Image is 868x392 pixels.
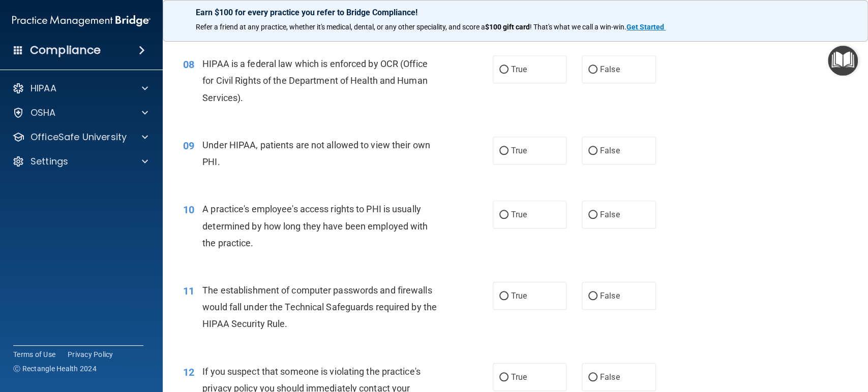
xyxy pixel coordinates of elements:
span: The establishment of computer passwords and firewalls would fall under the Technical Safeguards r... [202,285,437,329]
p: HIPAA [31,82,56,94]
input: False [588,211,597,219]
a: OSHA [12,107,148,119]
span: True [511,146,527,155]
span: False [600,291,620,301]
input: False [588,66,597,74]
input: False [588,374,597,381]
span: 12 [183,366,194,378]
a: HIPAA [12,82,148,94]
span: False [600,210,620,219]
span: Under HIPAA, patients are not allowed to view their own PHI. [202,140,430,167]
h4: Compliance [30,43,101,57]
span: ! That's what we call a win-win. [530,23,626,31]
button: Open Resource Center [828,46,858,76]
a: Get Started [626,23,666,31]
p: Settings [31,155,68,168]
span: False [600,64,620,74]
input: True [499,147,508,155]
span: 09 [183,140,194,152]
span: HIPAA is a federal law which is enforced by OCR (Office for Civil Rights of the Department of Hea... [202,58,428,103]
p: OSHA [31,107,56,119]
span: 10 [183,204,194,216]
p: OfficeSafe University [31,131,127,143]
span: False [600,146,620,155]
input: False [588,147,597,155]
input: True [499,66,508,74]
img: PMB logo [12,11,151,31]
span: Refer a friend at any practice, whether it's medical, dental, or any other speciality, and score a [196,23,485,31]
a: Privacy Policy [68,349,113,360]
a: OfficeSafe University [12,131,148,143]
p: Earn $100 for every practice you refer to Bridge Compliance! [196,8,835,17]
span: False [600,372,620,382]
span: 08 [183,58,194,71]
span: Ⓒ Rectangle Health 2024 [13,364,97,374]
span: True [511,210,527,219]
span: True [511,372,527,382]
span: A practice's employee's access rights to PHI is usually determined by how long they have been emp... [202,204,428,248]
span: 11 [183,285,194,297]
span: True [511,64,527,74]
input: True [499,211,508,219]
input: False [588,292,597,300]
a: Settings [12,155,148,168]
input: True [499,374,508,381]
strong: Get Started [626,23,664,31]
strong: $100 gift card [485,23,530,31]
span: True [511,291,527,301]
input: True [499,292,508,300]
a: Terms of Use [13,349,55,360]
